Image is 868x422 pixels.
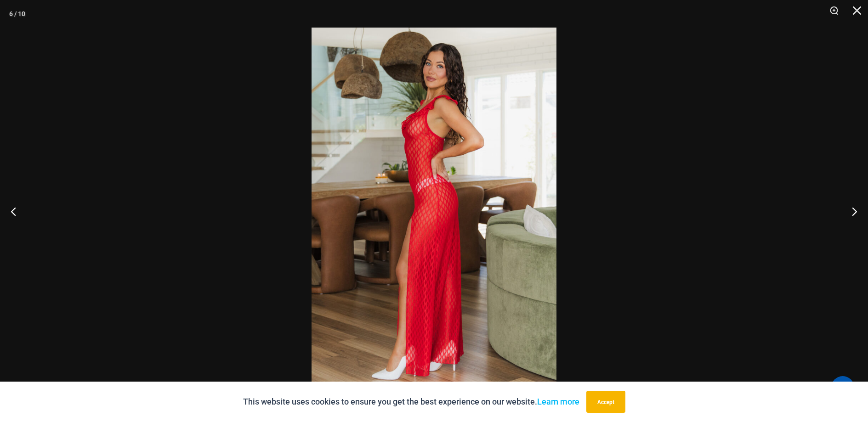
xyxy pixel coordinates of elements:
[834,188,868,234] button: Next
[586,391,625,413] button: Accept
[312,28,556,394] img: Sometimes Red 587 Dress 03
[537,397,579,406] a: Learn more
[9,7,25,21] div: 6 / 10
[243,395,579,409] p: This website uses cookies to ensure you get the best experience on our website.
